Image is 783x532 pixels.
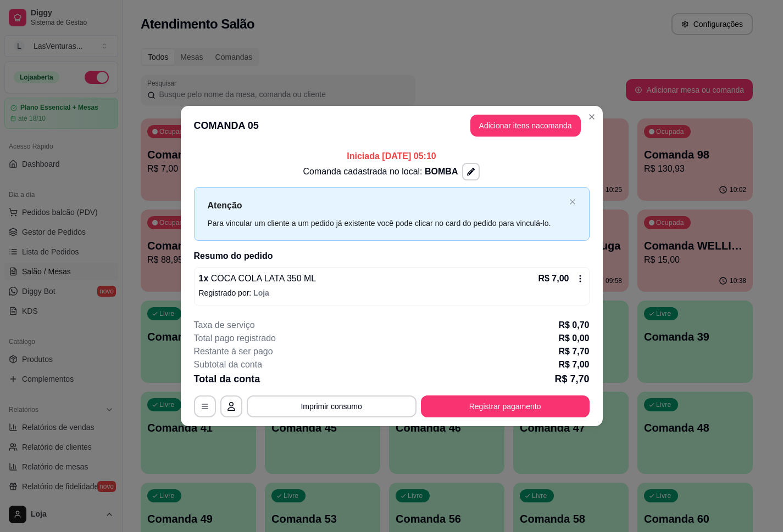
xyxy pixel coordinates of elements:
div: Para vincular um cliente a um pedido já existente você pode clicar no card do pedido para vinculá... [208,217,565,229]
button: Adicionar itens nacomanda [470,115,581,137]
p: Iniciada [DATE] 05:10 [194,150,590,163]
header: COMANDA 05 [181,106,603,145]
p: Restante à ser pago [194,345,273,358]
button: Close [583,108,601,126]
button: Imprimir consumo [247,395,417,417]
button: Registrar pagamento [421,395,590,417]
p: Registrado por: [199,287,585,298]
button: close [569,199,576,206]
span: BOMBA [425,167,458,176]
p: Total pago registrado [194,332,276,345]
span: close [569,199,576,205]
p: Total da conta [194,371,260,387]
p: R$ 7,00 [558,358,589,371]
span: COCA COLA LATA 350 ML [208,274,316,283]
p: R$ 0,00 [558,332,589,345]
p: R$ 7,70 [554,371,589,387]
p: Subtotal da conta [194,358,263,371]
p: Taxa de serviço [194,319,255,332]
p: Atenção [208,199,565,212]
p: R$ 7,00 [538,272,569,285]
h2: Resumo do pedido [194,250,590,263]
span: Loja [253,288,269,297]
p: R$ 0,70 [558,319,589,332]
p: 1 x [199,272,316,285]
p: R$ 7,70 [558,345,589,358]
p: Comanda cadastrada no local: [303,165,458,178]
